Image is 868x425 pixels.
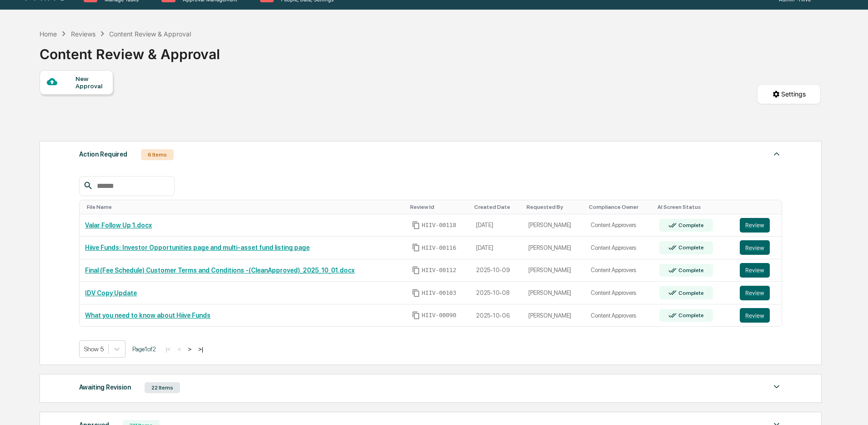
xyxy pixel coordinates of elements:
div: New Approval [75,75,106,90]
img: caret [771,381,782,392]
div: Toggle SortBy [657,204,731,210]
span: Copy Id [412,266,420,274]
a: Review [740,286,777,300]
div: 22 Items [145,382,180,393]
a: Valar Follow Up 1.docx [85,222,152,229]
div: Toggle SortBy [87,204,402,210]
td: [PERSON_NAME] [523,282,585,304]
span: HIIV-00103 [422,289,457,297]
td: Content Approvers [585,259,653,282]
div: Complete [677,267,703,273]
img: caret [771,148,782,159]
button: < [175,345,184,353]
td: [DATE] [471,237,523,259]
div: Awaiting Revision [79,381,131,393]
div: Toggle SortBy [527,204,582,210]
div: Toggle SortBy [474,204,519,210]
a: Review [740,218,777,233]
span: HIIV-00090 [422,312,457,319]
td: [PERSON_NAME] [523,214,585,237]
button: Review [740,263,770,278]
div: Complete [677,290,703,296]
div: Content Review & Approval [40,39,220,62]
div: Action Required [79,148,127,160]
div: Complete [677,312,703,319]
span: Copy Id [412,243,420,252]
td: 2025-10-06 [471,304,523,327]
td: 2025-10-09 [471,259,523,282]
span: Copy Id [412,221,420,229]
div: Reviews [71,30,95,38]
td: Content Approvers [585,214,653,237]
a: IDV Copy Update [85,289,137,297]
a: Review [740,263,777,278]
a: Hiive Funds: Investor Opportunities page and multi-asset fund listing page [85,244,310,251]
button: |< [163,345,173,353]
td: Content Approvers [585,237,653,259]
div: Complete [677,222,703,228]
div: Home [40,30,57,38]
a: Review [740,308,777,323]
div: Toggle SortBy [742,204,778,210]
div: Toggle SortBy [410,204,467,210]
td: [PERSON_NAME] [523,304,585,327]
td: [PERSON_NAME] [523,259,585,282]
td: [DATE] [471,214,523,237]
button: Review [740,286,770,300]
a: Final (Fee Schedule) Customer Terms and Conditions -(CleanApproved)_2025_10_01.docx [85,267,355,274]
td: [PERSON_NAME] [523,237,585,259]
span: Copy Id [412,289,420,297]
span: Page 1 of 2 [132,345,156,353]
a: What you need to know about Hiive Funds [85,312,211,319]
span: HIIV-00118 [422,222,457,229]
span: HIIV-00116 [422,244,457,252]
span: Copy Id [412,311,420,319]
button: Review [740,240,770,255]
div: Complete [677,244,703,251]
span: HIIV-00112 [422,267,457,274]
a: Review [740,240,777,255]
div: Content Review & Approval [109,30,191,38]
button: > [185,345,194,353]
div: 6 Items [141,149,174,160]
button: Review [740,218,770,233]
td: Content Approvers [585,282,653,304]
div: Toggle SortBy [589,204,650,210]
button: Settings [757,84,821,104]
td: 2025-10-08 [471,282,523,304]
button: Review [740,308,770,323]
button: >| [196,345,206,353]
td: Content Approvers [585,304,653,327]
